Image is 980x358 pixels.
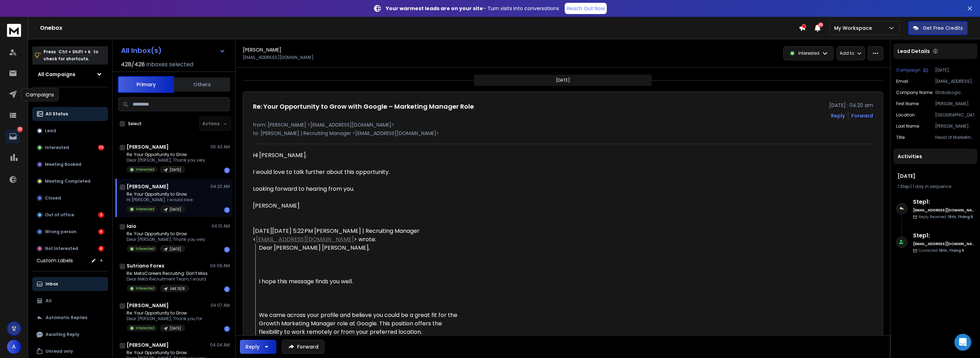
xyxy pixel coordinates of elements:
[565,3,607,14] a: Reach Out Now
[913,208,974,213] h6: [EMAIL_ADDRESS][DOMAIN_NAME]
[121,47,162,54] h1: All Inbox(s)
[32,174,108,188] button: Meeting Completed
[935,123,974,129] p: [PERSON_NAME] [PERSON_NAME]
[32,225,108,239] button: Wrong person4
[212,223,230,229] p: 04:10 AM
[386,5,559,12] p: – Turn visits into conversations
[146,60,193,69] h3: Inboxes selected
[913,183,951,189] span: 1 day in sequence
[46,281,58,287] p: Inbox
[32,67,108,81] button: All Campaigns
[17,127,23,132] p: 121
[32,107,108,121] button: All Status
[32,157,108,171] button: Meeting Booked
[98,246,104,251] div: 4
[898,183,909,189] span: 1 Step
[818,22,823,27] span: 50
[127,262,165,269] h1: Sutriano Forex
[128,121,142,127] label: Select
[32,277,108,291] button: Inbox
[7,24,21,37] img: logo
[46,349,73,354] p: Unread only
[32,208,108,222] button: Out of office3
[935,90,974,95] p: GlobalLogic Latinoamerica
[127,310,202,316] p: Re: Your Opportunity to Grow
[127,342,169,349] h1: [PERSON_NAME]
[32,242,108,256] button: Not Interested4
[913,241,974,246] h6: [EMAIL_ADDRESS][DOMAIN_NAME]
[386,5,483,12] strong: Your warmest leads are on your site
[919,248,964,253] p: Contacted
[45,162,81,167] p: Meeting Booked
[32,294,108,308] button: All
[948,214,973,219] span: 19th, Tháng 8
[939,248,964,253] span: 19th, Tháng 8
[45,212,74,218] p: Out of office
[127,152,205,157] p: Re: Your Opportunity to Grow
[935,79,974,84] p: [EMAIL_ADDRESS][DOMAIN_NAME]
[98,145,104,150] div: 110
[136,325,154,331] p: Interested
[32,124,108,138] button: Lead
[43,48,98,62] p: Press to check for shortcuts.
[896,101,919,107] p: First Name
[58,48,92,56] span: Ctrl + Shift + k
[282,340,324,354] button: Forward
[896,135,905,140] p: title
[224,326,230,332] div: 1
[127,143,169,150] h1: [PERSON_NAME]
[127,197,193,203] p: Hi [PERSON_NAME]. I would love
[127,183,169,190] h1: [PERSON_NAME]
[121,60,145,69] span: 428 / 428
[32,327,108,342] button: Awaiting Reply
[136,167,154,172] p: Interested
[898,184,973,189] div: |
[127,237,205,242] p: Dear [PERSON_NAME], Thank you very
[40,24,799,32] h1: Onebox
[253,102,474,112] h1: Re: Your Opportunity to Grow with Google – Marketing Manager Role
[46,315,87,320] p: Automatic Replies
[923,25,963,32] p: Get Free Credits
[851,112,873,119] div: Forward
[224,247,230,252] div: 1
[46,332,79,337] p: Awaiting Reply
[32,93,108,103] h3: Filters
[170,286,185,291] p: UAE 13/8
[898,48,930,55] p: Lead Details
[7,340,21,354] button: A
[829,102,873,109] p: [DATE] : 04:20 am
[115,43,231,58] button: All Inbox(s)
[893,149,977,164] div: Activities
[210,144,230,150] p: 05:43 AM
[45,178,90,184] p: Meeting Completed
[246,343,260,350] div: Reply
[127,157,205,163] p: Dear [PERSON_NAME], Thank you very
[224,168,230,173] div: 1
[935,112,974,118] p: [GEOGRAPHIC_DATA]
[32,191,108,205] button: Closed
[170,207,181,212] p: [DATE]
[253,168,458,176] div: I would love to talk further about this opportunity.
[118,76,174,93] button: Primary
[45,246,78,251] p: Not Interested
[935,67,974,73] p: [DATE]
[243,55,314,60] p: [EMAIL_ADDRESS][DOMAIN_NAME]
[834,25,875,32] p: My Workspace
[210,342,230,348] p: 04:04 AM
[210,303,230,308] p: 04:07 AM
[136,207,154,212] p: Interested
[127,231,205,237] p: Re: Your Opportunity to Grow
[32,141,108,155] button: Interested110
[913,198,974,206] h6: Step 1 :
[253,121,873,128] p: from: [PERSON_NAME] <[EMAIL_ADDRESS][DOMAIN_NAME]>
[831,112,845,119] button: Reply
[136,286,154,291] p: Interested
[896,112,915,118] p: location
[170,167,181,173] p: [DATE]
[210,184,230,189] p: 04:20 AM
[253,130,873,137] p: to: [PERSON_NAME] | Recruiting Manager <[EMAIL_ADDRESS][DOMAIN_NAME]>
[919,214,973,219] p: Reply Received
[896,67,928,73] button: Campaign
